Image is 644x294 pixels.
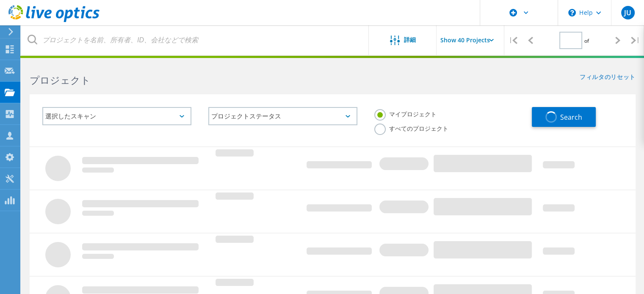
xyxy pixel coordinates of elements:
[560,113,582,122] span: Search
[374,124,448,132] label: すべてのプロジェクト
[404,37,416,43] span: 詳細
[532,107,596,127] button: Search
[8,18,100,24] a: Live Optics Dashboard
[627,25,644,55] div: |
[504,25,522,55] div: |
[580,74,636,81] a: フィルタのリセット
[568,9,576,16] svg: \n
[42,107,191,125] div: 選択したスキャン
[21,25,369,55] input: プロジェクトを名前、所有者、ID、会社などで検索
[374,109,437,117] label: マイプロジェクト
[208,107,357,125] div: プロジェクトステータス
[30,73,91,87] b: プロジェクト
[584,37,589,44] span: of
[624,9,631,16] span: JU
